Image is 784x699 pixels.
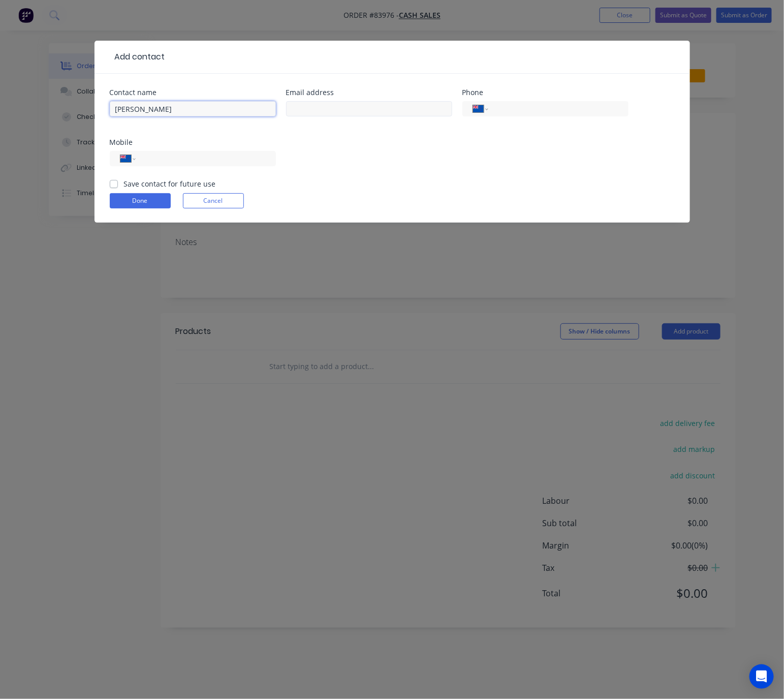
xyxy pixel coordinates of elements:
div: Email address [286,89,452,96]
label: Save contact for future use [124,178,216,189]
div: Open Intercom Messenger [749,664,774,689]
button: Done [110,193,171,208]
div: Contact name [110,89,276,96]
div: Phone [462,89,629,96]
div: Add contact [110,51,165,63]
button: Cancel [183,193,244,208]
div: Mobile [110,139,276,146]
